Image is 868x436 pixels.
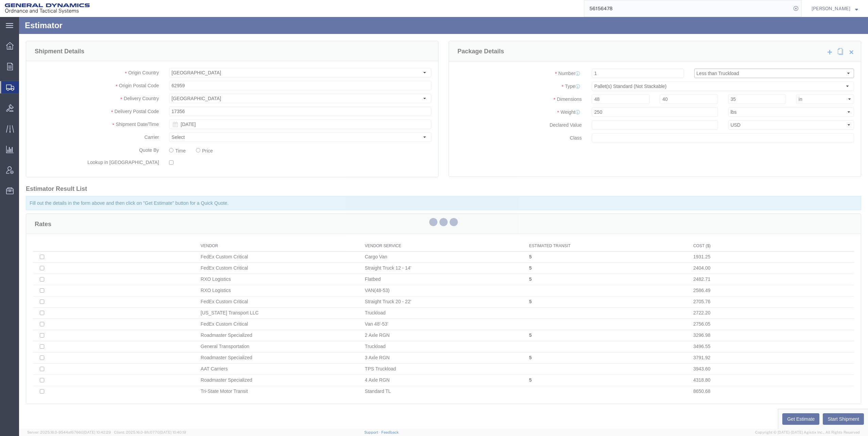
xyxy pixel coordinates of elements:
span: [DATE] 10:42:29 [83,430,111,434]
span: Copyright © [DATE]-[DATE] Agistix Inc., All Rights Reserved [755,430,860,435]
img: logo [5,3,90,14]
span: [DATE] 10:40:19 [160,430,186,434]
span: Server: 2025.16.0-9544af67660 [27,430,111,434]
a: Feedback [381,430,399,434]
a: Support [364,430,381,434]
button: [PERSON_NAME] [811,4,858,13]
input: Search for shipment number, reference number [584,0,791,17]
span: Timothy Kilraine [812,5,850,12]
span: Client: 2025.16.0-8fc0770 [114,430,186,434]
